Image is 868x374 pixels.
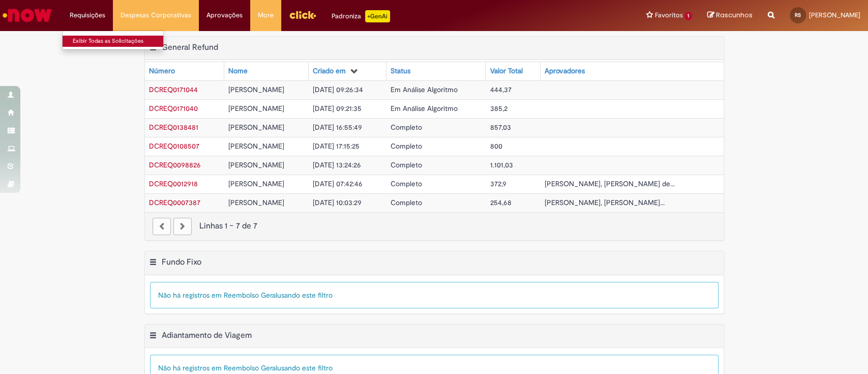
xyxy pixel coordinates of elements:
a: Abrir Registro: DCREQ0098826 [149,160,201,169]
span: Despesas Corporativas [121,10,191,20]
span: 254,68 [490,198,511,207]
img: click_logo_yellow_360x200.png [289,7,316,22]
div: Não há registros em Reembolso Geral [150,282,719,308]
span: 1 [684,12,692,20]
div: Número [149,66,175,76]
div: Criado em [313,66,346,76]
button: Fundo Fixo Menu de contexto [149,257,157,270]
span: DCREQ0098826 [149,160,201,169]
div: Status [391,66,410,76]
div: Linhas 1 − 7 de 7 [153,220,716,232]
span: [DATE] 09:26:34 [313,85,363,94]
span: [PERSON_NAME], [PERSON_NAME]... [545,198,665,207]
span: Completo [391,123,422,132]
h2: Adiantamento de Viagem [162,330,252,340]
span: [PERSON_NAME] [228,123,284,132]
div: Aprovadores [545,66,585,76]
span: [PERSON_NAME], [PERSON_NAME] de... [545,179,675,188]
a: Abrir Registro: DCREQ0007387 [149,198,200,207]
span: [PERSON_NAME] [809,11,860,19]
span: DCREQ0108507 [149,141,199,151]
a: Abrir Registro: DCREQ0171044 [149,85,198,94]
span: [DATE] 17:15:25 [313,141,360,151]
span: 372,9 [490,179,506,188]
span: usando este filtro [277,291,333,300]
nav: paginação [145,212,724,240]
h2: Fundo Fixo [162,257,201,267]
span: RS [795,12,801,18]
span: More [258,10,274,20]
ul: Requisições [62,31,164,50]
span: Rascunhos [716,10,753,20]
div: Nome [228,66,248,76]
span: Completo [391,141,422,151]
span: [DATE] 16:55:49 [313,123,362,132]
a: Abrir Registro: DCREQ0108507 [149,141,199,151]
a: Abrir Registro: DCREQ0171040 [149,104,198,113]
span: [DATE] 09:21:35 [313,104,362,113]
a: Rascunhos [707,11,753,20]
span: DCREQ0138481 [149,123,198,132]
span: 1.101,03 [490,160,513,169]
span: Favoritos [654,10,682,20]
span: Completo [391,179,422,188]
a: Abrir Registro: DCREQ0012918 [149,179,198,188]
span: [DATE] 07:42:46 [313,179,363,188]
span: Aprovações [206,10,243,20]
span: Em Análise Algoritmo [391,104,458,113]
p: +GenAi [365,10,390,22]
a: Exibir Todas as Solicitações [63,36,174,47]
span: Completo [391,160,422,169]
span: DCREQ0012918 [149,179,198,188]
span: [PERSON_NAME] [228,85,284,94]
span: Completo [391,198,422,207]
span: 385,2 [490,104,507,113]
img: ServiceNow [1,5,53,25]
span: [PERSON_NAME] [228,198,284,207]
div: Padroniza [332,10,390,22]
span: 444,37 [490,85,511,94]
span: Em Análise Algoritmo [391,85,458,94]
span: usando este filtro [277,363,333,372]
span: [PERSON_NAME] [228,179,284,188]
span: DCREQ0007387 [149,198,200,207]
span: DCREQ0171040 [149,104,198,113]
div: Valor Total [490,66,522,76]
a: Abrir Registro: DCREQ0138481 [149,123,198,132]
h2: General Refund [162,42,218,52]
span: [DATE] 10:03:29 [313,198,362,207]
span: [PERSON_NAME] [228,104,284,113]
span: [PERSON_NAME] [228,160,284,169]
span: 857,03 [490,123,511,132]
span: [DATE] 13:24:26 [313,160,361,169]
span: DCREQ0171044 [149,85,198,94]
span: [PERSON_NAME] [228,141,284,151]
span: Requisições [70,10,105,20]
span: 800 [490,141,502,151]
button: Adiantamento de Viagem Menu de contexto [149,330,157,343]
